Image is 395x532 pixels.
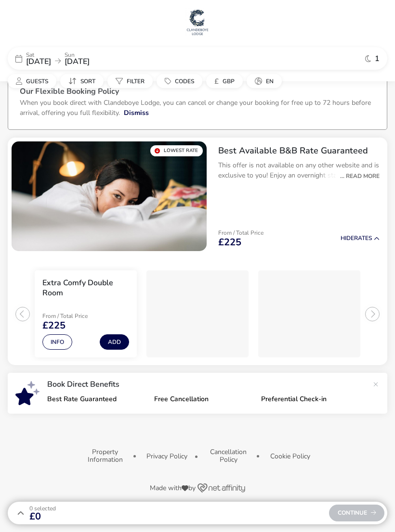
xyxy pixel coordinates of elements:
button: Add [100,334,129,350]
span: [DATE] [65,56,90,67]
naf-pibe-menu-bar-item: £GBP [206,74,247,88]
span: Made with by [150,485,196,492]
button: Guests [8,74,56,88]
button: £GBP [206,74,243,88]
div: ... Read More [335,172,380,180]
span: GBP [223,77,235,85]
button: Filter [107,74,153,88]
button: Cookie Policy [270,453,310,460]
i: £ [214,76,219,86]
button: HideRates [341,235,380,241]
span: Sort [80,77,95,85]
span: Filter [127,77,145,85]
span: £225 [42,321,66,330]
p: When you book direct with Clandeboye Lodge, you can cancel or change your booking for free up to ... [20,98,371,117]
div: Sat[DATE]Sun[DATE]1 [8,47,387,70]
div: Continue [329,505,384,521]
p: Sat [26,52,51,58]
div: Lowest Rate [150,145,203,156]
naf-pibe-menu-bar-item: Sort [60,74,107,88]
p: This offer is not available on any other website and is exclusive to you! Enjoy an overnight stay... [218,160,380,180]
span: Hide [341,234,354,242]
span: 1 [375,55,380,63]
button: en [247,74,282,88]
swiper-slide: 1 / 3 [30,266,142,362]
button: Info [42,334,72,350]
p: Sun [65,52,90,58]
button: Codes [157,74,202,88]
swiper-slide: 1 / 1 [12,141,207,251]
swiper-slide: 3 / 3 [253,266,365,362]
span: en [266,77,274,85]
p: Preferential Check-in [261,396,360,403]
span: Continue [338,510,376,516]
naf-pibe-menu-bar-item: Filter [107,74,157,88]
button: Privacy Policy [146,453,187,460]
naf-pibe-menu-bar-item: Codes [157,74,206,88]
span: £0 [29,512,56,521]
h3: Extra Comfy Double Room [42,278,129,298]
p: From / Total Price [218,230,263,236]
p: Free Cancellation [154,396,253,403]
h2: Best Available B&B Rate Guaranteed [218,145,380,156]
button: Sort [60,74,104,88]
span: 0 Selected [29,505,56,512]
p: Book Direct Benefits [47,380,368,388]
naf-pibe-menu-bar-item: en [247,74,286,88]
img: Main Website [185,8,210,37]
span: £225 [218,238,241,247]
swiper-slide: 2 / 3 [142,266,253,362]
h3: Our Flexible Booking Policy [20,88,375,98]
button: Dismiss [124,108,149,118]
div: Best Available B&B Rate GuaranteedThis offer is not available on any other website and is exclusi... [211,138,387,196]
span: Guests [26,77,48,85]
button: Property Information [80,448,130,463]
span: Codes [175,77,194,85]
span: [DATE] [26,56,51,67]
naf-pibe-menu-bar-item: Guests [8,74,60,88]
button: Cancellation Policy [203,448,253,463]
p: Best Rate Guaranteed [47,396,146,403]
p: From / Total Price [42,313,111,319]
